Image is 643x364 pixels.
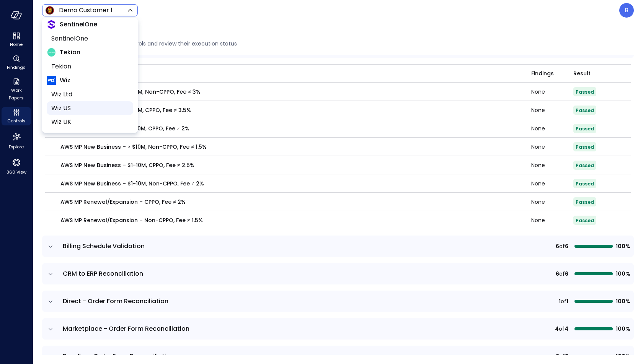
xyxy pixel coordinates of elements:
[47,48,56,57] img: Tekion
[60,20,97,29] span: SentinelOne
[47,76,56,85] img: Wiz
[47,20,56,29] img: SentinelOne
[51,104,127,113] span: Wiz US
[47,101,133,115] li: Wiz US
[47,115,133,129] li: Wiz UK
[47,32,133,45] li: SentinelOne
[60,48,80,57] span: Tekion
[51,62,127,71] span: Tekion
[51,90,127,99] span: Wiz Ltd
[47,60,133,73] li: Tekion
[51,117,127,127] span: Wiz UK
[60,76,70,85] span: Wiz
[47,88,133,101] li: Wiz Ltd
[51,34,127,43] span: SentinelOne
